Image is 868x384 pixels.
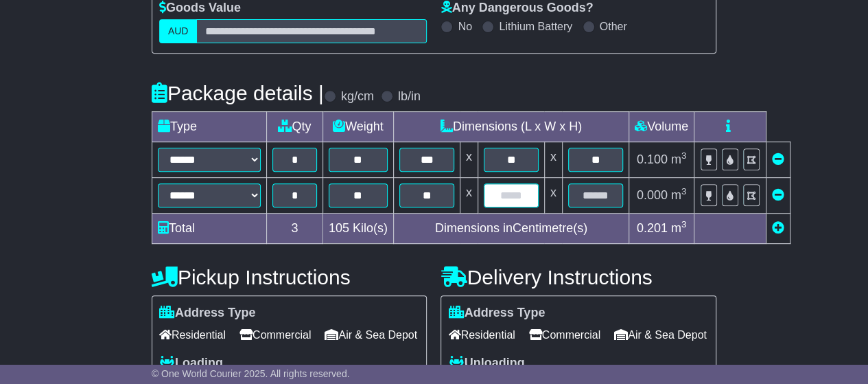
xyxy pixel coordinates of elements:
label: AUD [159,19,198,43]
td: x [460,142,478,178]
label: Any Dangerous Goods? [441,1,593,16]
span: 105 [329,221,349,235]
label: kg/cm [341,89,374,104]
span: Air & Sea Depot [614,324,707,346]
label: No [458,20,471,33]
label: Other [600,20,627,33]
label: Unloading [448,356,524,371]
sup: 3 [681,150,687,161]
sup: 3 [681,219,687,229]
label: Loading [159,356,223,371]
td: x [544,178,562,214]
span: m [671,188,687,202]
span: Commercial [529,324,600,346]
label: Address Type [448,306,545,321]
td: Dimensions in Centimetre(s) [393,214,629,244]
span: 0.100 [637,153,668,166]
label: Lithium Battery [499,20,572,33]
label: lb/in [398,89,421,104]
td: Total [152,214,266,244]
td: Kilo(s) [322,214,393,244]
h4: Pickup Instructions [152,266,427,289]
label: Address Type [159,306,256,321]
h4: Delivery Instructions [441,266,716,289]
span: Commercial [239,324,311,346]
span: m [671,221,687,235]
a: Remove this item [772,188,784,202]
span: 0.201 [637,221,668,235]
span: 0.000 [637,188,668,202]
td: Weight [322,112,393,142]
td: Type [152,112,266,142]
span: m [671,153,687,166]
a: Add new item [772,221,784,235]
span: Residential [448,324,515,346]
span: Residential [159,324,226,346]
label: Goods Value [159,1,241,16]
sup: 3 [681,186,687,196]
td: x [544,142,562,178]
td: Dimensions (L x W x H) [393,112,629,142]
span: Air & Sea Depot [325,324,417,346]
span: © One World Courier 2025. All rights reserved. [152,368,350,379]
a: Remove this item [772,153,784,166]
td: x [460,178,478,214]
td: 3 [266,214,322,244]
h4: Package details | [152,82,324,104]
td: Volume [629,112,694,142]
td: Qty [266,112,322,142]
